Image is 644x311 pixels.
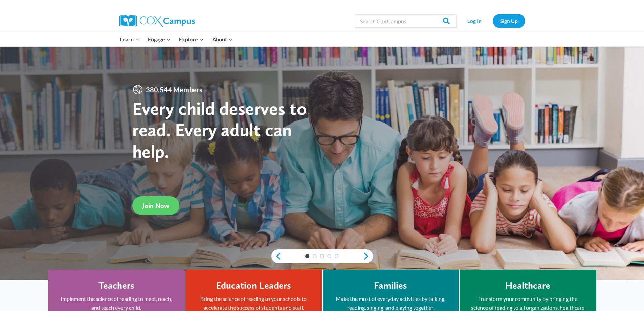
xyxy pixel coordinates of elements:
[327,254,331,258] a: 4
[179,35,203,44] span: Explore
[120,35,139,44] span: Learn
[460,14,489,28] a: Log In
[335,254,339,258] a: 5
[271,249,373,263] div: content slider buttons
[142,202,169,210] span: Join Now
[132,196,179,215] a: Join Now
[363,252,373,260] a: next
[305,254,309,258] a: 1
[374,280,407,291] h4: Families
[460,14,525,28] nav: Secondary Navigation
[320,254,324,258] a: 3
[313,254,317,258] a: 2
[119,15,195,27] img: Cox Campus
[216,280,291,291] h4: Education Leaders
[132,97,307,162] strong: Every child deserves to read. Every adult can help.
[148,35,171,44] span: Engage
[212,35,232,44] span: About
[116,32,237,46] nav: Primary Navigation
[98,280,134,291] h4: Teachers
[143,84,205,95] span: 380,544 Members
[355,14,457,28] input: Search Cox Campus
[505,280,550,291] h4: Healthcare
[271,252,282,260] a: previous
[493,14,525,28] a: Sign Up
